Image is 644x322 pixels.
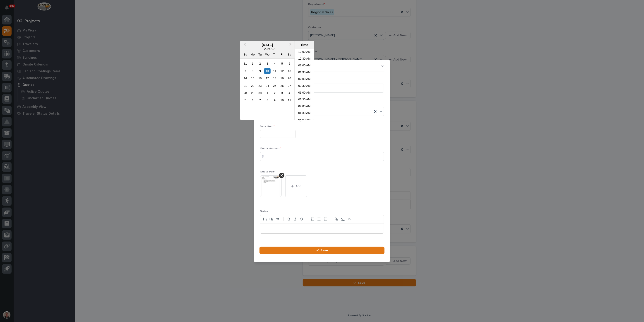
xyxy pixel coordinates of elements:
div: Choose Thursday, October 9th, 2025 [272,97,278,104]
li: 04:30 AM [295,110,314,117]
div: Choose Friday, September 5th, 2025 [279,61,285,67]
button: Next Month [287,41,295,49]
div: Choose Wednesday, October 1st, 2025 [264,90,270,96]
span: Add [296,184,301,188]
div: Choose Sunday, September 21st, 2025 [242,83,248,89]
div: month 2025-09 [242,60,293,104]
div: Choose Tuesday, September 16th, 2025 [257,75,263,81]
div: Choose Saturday, September 13th, 2025 [286,68,293,74]
li: 04:00 AM [295,103,314,110]
div: Time [296,43,313,47]
div: Choose Sunday, October 5th, 2025 [242,97,248,104]
div: Choose Friday, October 3rd, 2025 [279,90,285,96]
div: Choose Friday, September 19th, 2025 [279,75,285,81]
div: Sa [286,51,293,58]
span: Notes [260,210,268,213]
li: 03:00 AM [295,90,314,97]
div: Choose Monday, September 8th, 2025 [250,68,256,74]
li: 01:00 AM [295,63,314,69]
div: Choose Sunday, September 28th, 2025 [242,90,248,96]
div: Choose Thursday, October 2nd, 2025 [272,90,278,96]
span: Save [321,248,328,252]
li: 03:30 AM [295,97,314,103]
div: Choose Tuesday, September 30th, 2025 [257,90,263,96]
div: We [264,51,270,58]
li: 02:00 AM [295,76,314,83]
div: Fr [279,51,285,58]
div: Choose Wednesday, September 10th, 2025 [264,68,270,74]
div: Choose Saturday, September 20th, 2025 [286,75,293,81]
div: Choose Thursday, September 4th, 2025 [272,61,278,67]
div: $ [260,152,269,161]
div: Choose Saturday, September 27th, 2025 [286,83,293,89]
div: Choose Monday, September 29th, 2025 [250,90,256,96]
li: 12:30 AM [295,56,314,63]
div: Choose Tuesday, September 23rd, 2025 [257,83,263,89]
div: Choose Monday, September 1st, 2025 [250,61,256,67]
button: Add [285,175,307,197]
button: Save [260,247,384,254]
div: Choose Wednesday, September 17th, 2025 [264,75,270,81]
div: Choose Sunday, September 14th, 2025 [242,75,248,81]
button: Previous Month [241,41,248,49]
div: Su [242,51,248,58]
li: 12:00 AM [295,49,314,56]
div: Choose Friday, October 10th, 2025 [279,97,285,104]
div: [DATE] [240,43,295,47]
li: 02:30 AM [295,83,314,90]
div: Choose Saturday, October 11th, 2025 [286,97,293,104]
div: Choose Monday, October 6th, 2025 [250,97,256,104]
span: Date Sent [260,125,275,128]
div: Choose Tuesday, October 7th, 2025 [257,97,263,104]
div: Choose Tuesday, September 9th, 2025 [257,68,263,74]
li: 01:30 AM [295,69,314,76]
li: 05:00 AM [295,117,314,124]
div: Choose Sunday, August 31st, 2025 [242,61,248,67]
div: Choose Thursday, September 11th, 2025 [272,68,278,74]
div: Choose Thursday, September 25th, 2025 [272,83,278,89]
div: Choose Monday, September 15th, 2025 [250,75,256,81]
div: Choose Saturday, September 6th, 2025 [286,61,293,67]
div: Choose Saturday, October 4th, 2025 [286,90,293,96]
span: Quote PDF [260,170,275,173]
div: Choose Wednesday, October 8th, 2025 [264,97,270,104]
span: Quote Amount [260,147,281,150]
div: Choose Tuesday, September 2nd, 2025 [257,61,263,67]
div: Choose Sunday, September 7th, 2025 [242,68,248,74]
div: Tu [257,51,263,58]
div: Th [272,51,278,58]
div: Choose Friday, September 26th, 2025 [279,83,285,89]
div: Mo [250,51,256,58]
div: Choose Thursday, September 18th, 2025 [272,75,278,81]
div: Choose Monday, September 22nd, 2025 [250,83,256,89]
div: Choose Friday, September 12th, 2025 [279,68,285,74]
span: 2025 [264,47,271,51]
div: Choose Wednesday, September 24th, 2025 [264,83,270,89]
div: Choose Wednesday, September 3rd, 2025 [264,61,270,67]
